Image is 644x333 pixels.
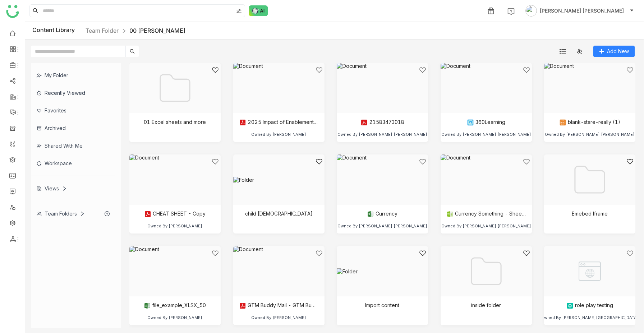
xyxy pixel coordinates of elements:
[467,119,505,126] div: 360Learning
[31,102,115,119] div: Favorites
[337,132,427,137] div: Owned By [PERSON_NAME] [PERSON_NAME]
[251,315,306,320] div: Owned By [PERSON_NAME]
[31,137,115,154] div: Shared with me
[245,211,312,217] div: child [DEMOGRAPHIC_DATA]
[6,5,19,18] img: logo
[144,211,151,218] img: pdf.svg
[147,223,202,228] div: Owned By [PERSON_NAME]
[593,46,635,57] button: Add New
[467,119,474,126] img: png.svg
[144,302,151,309] img: xlsx.svg
[251,132,306,137] div: Owned By [PERSON_NAME]
[144,302,206,309] div: file_example_XLSX_50
[37,211,85,217] div: Team Folders
[32,26,185,35] div: Content Library
[446,211,454,218] img: csv.svg
[337,223,427,228] div: Owned By [PERSON_NAME] [PERSON_NAME]
[607,47,629,55] span: Add New
[572,162,608,198] img: Folder
[144,119,206,125] div: 01 Excel sheets and more
[147,315,202,320] div: Owned By [PERSON_NAME]
[37,185,67,191] div: Views
[471,302,501,308] div: inside folder
[441,154,532,205] img: Document
[233,177,325,183] img: Folder
[360,119,368,126] img: pdf.svg
[144,211,206,218] div: CHEAT SHEET - Copy
[540,7,624,15] span: [PERSON_NAME] [PERSON_NAME]
[441,223,531,228] div: Owned By [PERSON_NAME] [PERSON_NAME]
[337,268,428,274] img: Folder
[441,63,532,113] img: Document
[545,132,635,137] div: Owned By [PERSON_NAME] [PERSON_NAME]
[468,253,504,289] img: Folder
[441,132,531,137] div: Owned By [PERSON_NAME] [PERSON_NAME]
[566,302,574,309] img: article.svg
[233,246,325,296] img: Document
[239,302,319,309] div: GTM Buddy Mail - GTM Buddy People Research & Account Map – Summary Report.pdf
[86,27,119,34] a: Team Folder
[544,63,635,113] img: Document
[572,211,608,217] div: Emebed Iframe
[31,119,115,137] div: Archived
[249,5,268,16] img: ask-buddy-normal.svg
[541,315,639,320] div: Owned By [PERSON_NAME][GEOGRAPHIC_DATA]
[239,119,319,126] div: 2025 Impact of Enablement Report (1)
[31,154,115,172] div: Workspace
[233,63,325,113] img: Document
[507,8,515,15] img: help.svg
[524,5,635,17] button: [PERSON_NAME] [PERSON_NAME]
[337,154,428,205] img: Document
[31,84,115,102] div: Recently Viewed
[566,302,613,309] div: role play testing
[157,70,193,106] img: Folder
[337,63,428,113] img: Document
[559,119,566,126] img: gif.svg
[365,302,399,308] div: Import content
[360,119,404,126] div: 21583473018
[560,48,566,55] img: list.svg
[367,211,397,218] div: Currency
[367,211,374,218] img: xlsx.svg
[31,66,115,84] div: My Folder
[236,8,242,14] img: search-type.svg
[559,119,620,126] div: blank-stare-really (1)
[525,5,537,17] img: avatar
[129,27,185,34] a: 00 [PERSON_NAME]
[239,119,246,126] img: pdf.svg
[239,302,246,309] img: pdf.svg
[129,154,221,205] img: Document
[129,246,221,296] img: Document
[446,211,526,218] div: Currency Something - Sheet1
